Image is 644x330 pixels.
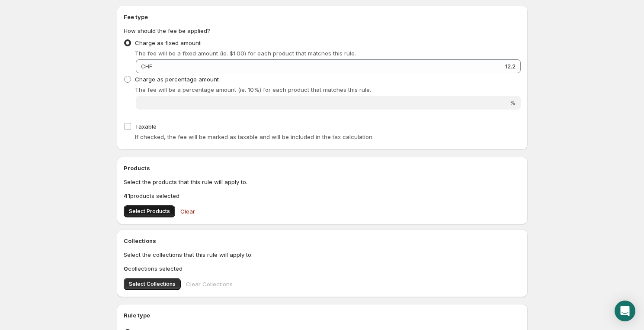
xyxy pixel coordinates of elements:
span: CHF [141,63,152,70]
h2: Products [124,164,521,172]
b: 0 [124,265,128,272]
p: Select the collections that this rule will apply to. [124,250,521,259]
b: 41 [124,192,130,199]
span: Select Products [129,208,170,215]
span: Charge as percentage amount [135,76,219,83]
span: If checked, the fee will be marked as taxable and will be included in the tax calculation. [135,133,374,140]
span: Select Collections [129,281,176,288]
p: The fee will be a percentage amount (ie. 10%) for each product that matches this rule. [135,85,521,94]
p: Select the products that this rule will apply to. [124,178,521,186]
span: How should the fee be applied? [124,27,210,34]
div: Open Intercom Messenger [615,301,635,321]
span: Taxable [135,123,157,130]
h2: Rule type [124,311,521,320]
span: The fee will be a fixed amount (ie. $1.00) for each product that matches this rule. [135,50,356,57]
button: Clear [175,203,200,220]
p: collections selected [124,264,521,273]
button: Select Products [124,205,175,217]
h2: Fee type [124,13,521,21]
h2: Collections [124,236,521,245]
span: Charge as fixed amount [135,39,201,46]
button: Select Collections [124,278,181,290]
p: products selected [124,191,521,200]
span: % [510,99,516,106]
span: Clear [180,207,195,216]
